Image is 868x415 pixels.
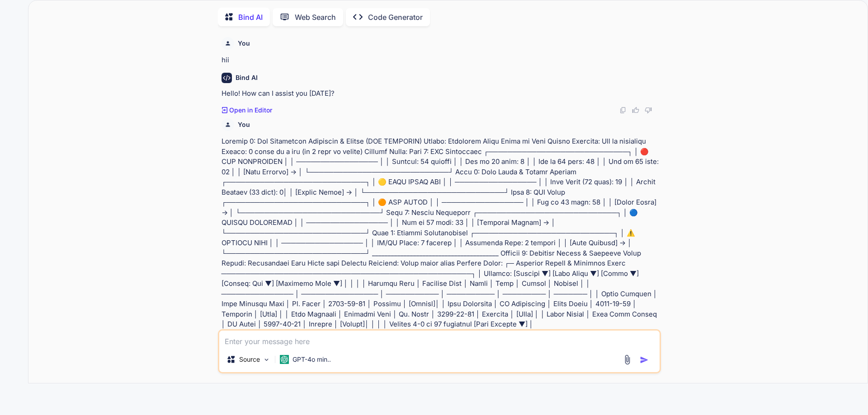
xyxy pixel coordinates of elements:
img: like [632,107,639,114]
p: Web Search [295,12,336,23]
p: Code Generator [368,12,423,23]
img: GPT-4o mini [280,355,289,364]
img: dislike [645,107,652,114]
p: hii [222,55,659,65]
img: Pick Models [263,356,270,364]
p: Bind AI [238,12,263,23]
p: Hello! How can I assist you [DATE]? [222,89,659,99]
h6: You [238,39,250,48]
h6: You [238,120,250,129]
p: GPT-4o min.. [292,355,331,364]
p: Open in Editor [229,106,272,115]
img: attachment [622,354,632,365]
h6: Bind AI [236,73,258,82]
img: icon [640,355,649,364]
img: copy [619,107,627,114]
p: Source [239,355,260,364]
